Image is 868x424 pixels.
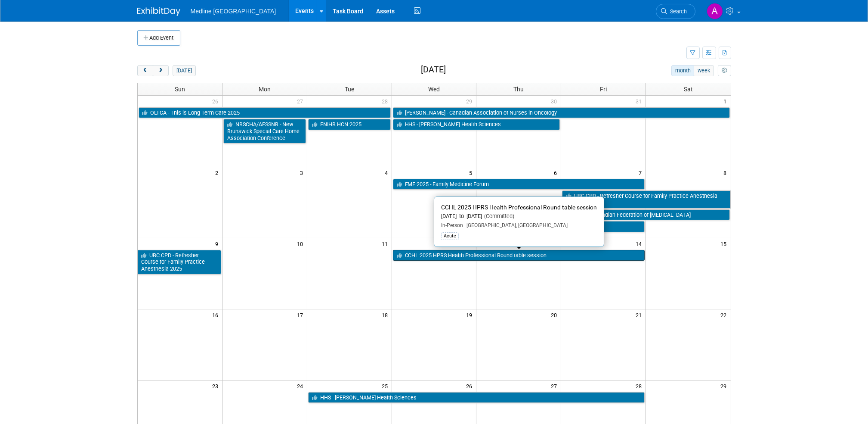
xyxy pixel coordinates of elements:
i: Personalize Calendar [722,68,727,74]
span: Search [667,8,687,15]
span: 22 [720,309,731,320]
span: 6 [553,167,561,178]
a: CFPM - Canadian Federation of [MEDICAL_DATA] [562,209,729,221]
span: 27 [550,380,561,391]
span: Wed [428,86,440,93]
img: Angela Douglas [707,3,723,19]
span: 29 [465,96,476,106]
span: CCHL 2025 HPRS Health Professional Round table session [441,204,597,211]
button: month [671,65,694,76]
button: [DATE] [173,65,195,76]
span: 5 [468,167,476,178]
a: NBSCHA/AFSSNB - New Brunswick Special Care Home Association Conference [223,119,306,143]
span: [GEOGRAPHIC_DATA], [GEOGRAPHIC_DATA] [463,222,568,228]
span: 18 [381,309,392,320]
img: ExhibitDay [137,7,180,16]
a: FMF 2025 - Family Medicine Forum [393,179,645,190]
span: 8 [723,167,731,178]
span: 23 [211,380,222,391]
span: 20 [550,309,561,320]
a: OLTCA - This is Long Term Care 2025 [139,107,391,118]
span: Tue [345,86,354,93]
a: UBC CPD - Refresher Course for Family Practice Anesthesia 2025 [562,190,730,208]
span: 24 [296,380,307,391]
span: 9 [214,238,222,249]
span: (Committed) [482,213,514,219]
div: Acute [441,232,459,240]
span: 10 [296,238,307,249]
a: Search [656,4,695,19]
span: 4 [384,167,392,178]
div: [DATE] to [DATE] [441,213,597,220]
span: 28 [381,96,392,106]
span: Sat [684,86,693,93]
span: 2 [214,167,222,178]
span: 21 [635,309,646,320]
a: [PERSON_NAME] - Canadian Association of Nurses in Oncology [393,107,730,118]
span: 26 [465,380,476,391]
span: 7 [638,167,646,178]
span: 15 [720,238,731,249]
span: 31 [635,96,646,106]
span: Medline [GEOGRAPHIC_DATA] [191,8,276,15]
span: 27 [296,96,307,106]
span: Mon [259,86,271,93]
span: 19 [465,309,476,320]
span: Thu [513,86,524,93]
span: In-Person [441,222,463,228]
a: FNIHB HCN 2025 [308,119,391,130]
span: 11 [381,238,392,249]
button: myCustomButton [718,65,731,76]
button: prev [137,65,153,76]
span: 3 [299,167,307,178]
span: 25 [381,380,392,391]
button: week [694,65,714,76]
span: 17 [296,309,307,320]
button: Add Event [137,30,180,46]
span: Sun [175,86,185,93]
span: 26 [211,96,222,106]
a: UBC CPD - Refresher Course for Family Practice Anesthesia 2025 [138,250,221,274]
span: 29 [720,380,731,391]
span: 28 [635,380,646,391]
span: Fri [600,86,607,93]
span: 30 [550,96,561,106]
span: 16 [211,309,222,320]
button: next [153,65,169,76]
span: 1 [723,96,731,106]
a: HHS - [PERSON_NAME] Health Sciences [308,392,645,403]
a: HHS - [PERSON_NAME] Health Sciences [393,119,560,130]
h2: [DATE] [421,65,446,75]
a: CCHL 2025 HPRS Health Professional Round table session [393,250,645,261]
span: 14 [635,238,646,249]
